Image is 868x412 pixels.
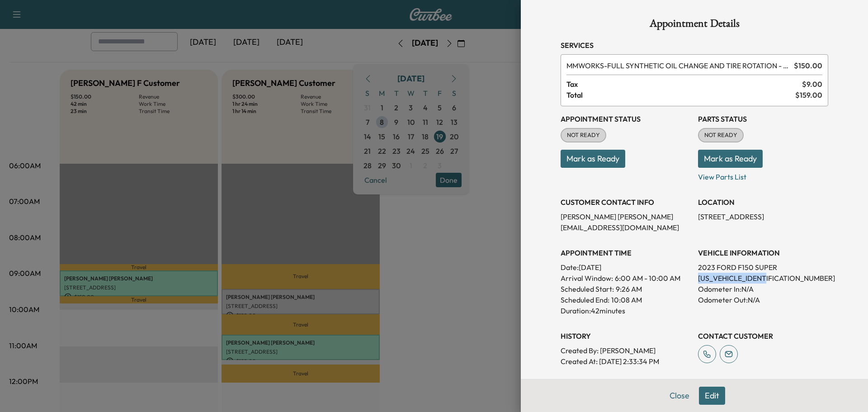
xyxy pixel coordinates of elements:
[561,356,691,367] p: Created At : [DATE] 2:33:34 PM
[561,273,691,284] p: Arrival Window:
[698,211,828,222] p: [STREET_ADDRESS]
[698,284,828,294] p: Odometer In: N/A
[698,262,828,273] p: 2023 FORD F150 SUPER
[699,387,725,405] button: Edit
[615,273,680,284] span: 6:00 AM - 10:00 AM
[566,90,795,100] span: Total
[698,168,828,182] p: View Parts List
[698,247,828,258] h3: VEHICLE INFORMATION
[561,247,691,258] h3: APPOINTMENT TIME
[699,131,743,140] span: NOT READY
[664,387,695,405] button: Close
[561,222,691,233] p: [EMAIL_ADDRESS][DOMAIN_NAME]
[698,294,828,305] p: Odometer Out: N/A
[561,345,691,356] p: Created By : [PERSON_NAME]
[698,114,828,124] h3: Parts Status
[698,331,828,341] h3: CONTACT CUSTOMER
[561,305,691,316] p: Duration: 42 minutes
[795,90,822,100] span: $ 159.00
[802,79,822,90] span: $ 9.00
[698,150,763,168] button: Mark as Ready
[566,79,802,90] span: Tax
[561,131,605,140] span: NOT READY
[561,284,614,294] p: Scheduled Start:
[561,262,691,273] p: Date: [DATE]
[561,18,828,33] h1: Appointment Details
[561,331,691,341] h3: History
[561,150,625,168] button: Mark as Ready
[561,40,828,51] h3: Services
[561,294,609,305] p: Scheduled End:
[698,197,828,208] h3: LOCATION
[561,114,691,124] h3: Appointment Status
[698,273,828,284] p: [US_VEHICLE_IDENTIFICATION_NUMBER]
[794,60,822,71] span: $ 150.00
[611,294,642,305] p: 10:08 AM
[561,211,691,222] p: [PERSON_NAME] [PERSON_NAME]
[616,284,642,294] p: 9:26 AM
[566,60,790,71] span: FULL SYNTHETIC OIL CHANGE AND TIRE ROTATION - WORKS PACKAGE
[561,197,691,208] h3: CUSTOMER CONTACT INFO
